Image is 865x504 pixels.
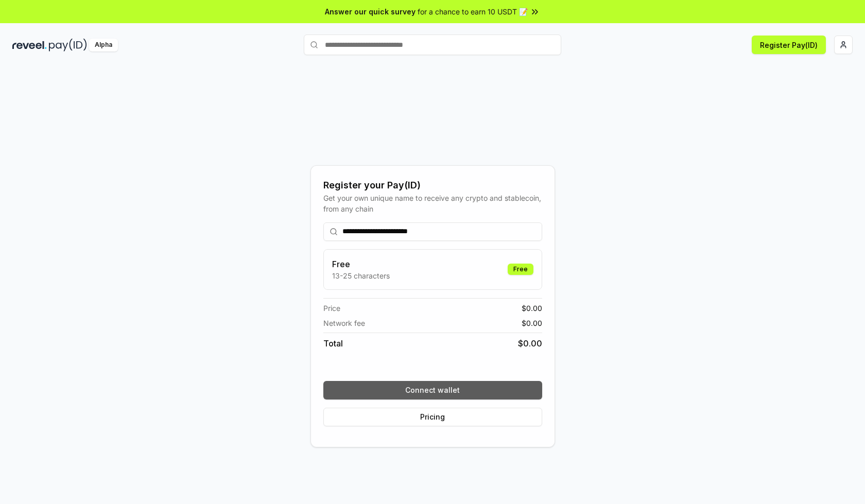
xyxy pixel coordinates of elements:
span: $ 0.00 [522,303,542,314]
span: Price [323,303,340,314]
div: Free [508,264,533,275]
h3: Free [332,258,390,270]
span: $ 0.00 [522,318,542,328]
button: Register Pay(ID) [752,36,826,54]
span: Network fee [323,318,365,328]
img: pay_id [49,39,87,51]
button: Connect wallet [323,381,542,399]
span: $ 0.00 [518,337,542,350]
img: reveel_dark [12,39,47,51]
span: Total [323,337,343,350]
span: for a chance to earn 10 USDT 📝 [418,6,528,17]
p: 13-25 characters [332,270,390,281]
div: Get your own unique name to receive any crypto and stablecoin, from any chain [323,193,542,214]
button: Pricing [323,408,542,426]
span: Answer our quick survey [325,6,416,17]
div: Alpha [89,39,118,51]
div: Register your Pay(ID) [323,178,542,193]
